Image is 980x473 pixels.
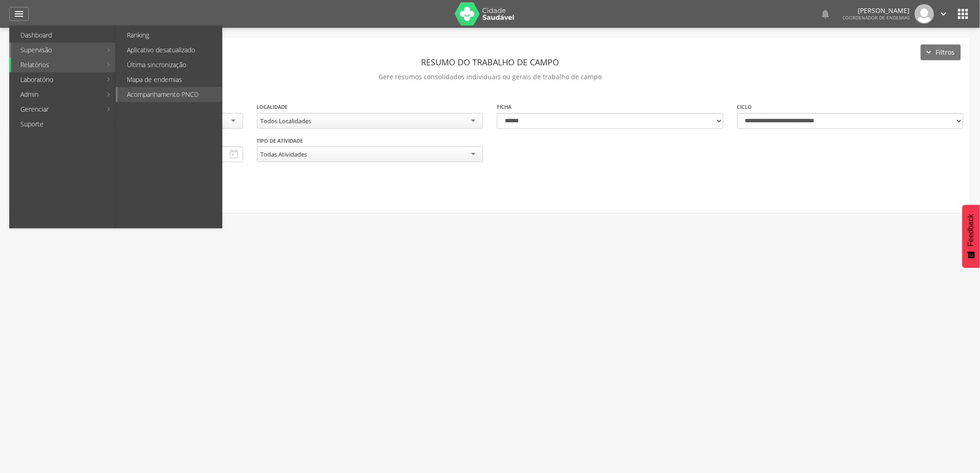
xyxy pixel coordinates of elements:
[17,70,963,83] p: Gere resumos consolidados individuais ou gerais de trabalho de campo
[737,103,752,111] label: Ciclo
[11,43,101,57] a: Supervisão
[118,72,222,87] a: Mapa de endemias
[820,4,831,24] a: 
[261,150,308,158] div: Todas Atividades
[843,7,910,14] p: [PERSON_NAME]
[11,57,101,72] a: Relatórios
[261,117,312,125] div: Todos Localidades
[118,28,222,43] a: Ranking
[118,43,222,57] a: Aplicativo desatualizado
[17,54,963,70] header: Resumo do Trabalho de Campo
[11,28,115,43] a: Dashboard
[257,137,303,145] label: Tipo de Atividade
[118,57,222,72] a: Última sincronização
[118,87,222,102] a: Acompanhamento PNCD
[11,102,101,117] a: Gerenciar
[939,4,949,24] a: 
[11,72,101,87] a: Laboratório
[921,44,961,60] button: Filtros
[962,205,980,268] button: Feedback - Mostrar pesquisa
[956,6,971,21] i: 
[9,7,29,21] a: 
[967,214,975,246] span: Feedback
[257,103,288,111] label: Localidade
[820,8,831,19] i: 
[11,117,115,132] a: Suporte
[11,87,101,102] a: Admin
[497,103,511,111] label: Ficha
[939,9,949,19] i: 
[229,149,240,160] i: 
[843,14,910,21] span: Coordenador de Endemias
[13,8,25,19] i: 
